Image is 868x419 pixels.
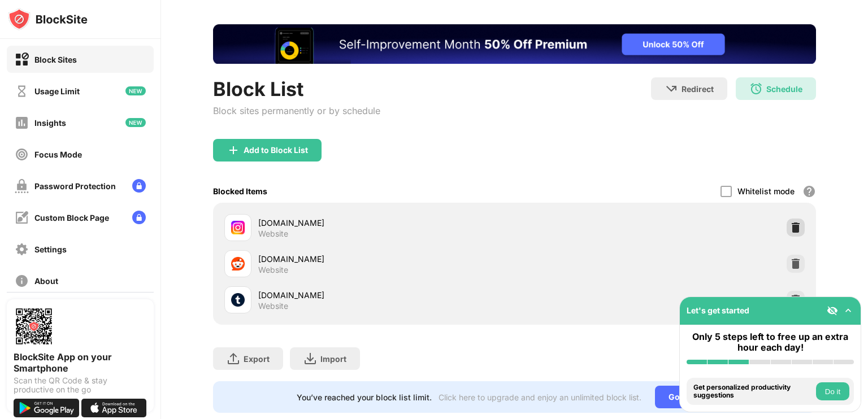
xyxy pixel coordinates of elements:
div: Website [258,229,288,239]
img: get-it-on-google-play.svg [14,399,79,417]
img: omni-setup-toggle.svg [843,305,854,316]
div: Whitelist mode [737,186,795,196]
img: time-usage-off.svg [15,84,29,98]
div: Block sites permanently or by schedule [213,105,380,116]
img: new-icon.svg [125,118,146,127]
img: customize-block-page-off.svg [15,211,29,225]
div: Add to Block List [244,146,308,155]
img: settings-off.svg [15,242,29,256]
img: favicons [231,293,245,307]
img: download-on-the-app-store.svg [81,399,147,417]
button: Do it [816,382,849,400]
img: block-on.svg [15,53,29,67]
div: Click here to upgrade and enjoy an unlimited block list. [439,392,641,402]
div: Focus Mode [34,150,82,159]
img: focus-off.svg [15,147,29,162]
div: Website [258,265,288,275]
img: eye-not-visible.svg [827,305,838,316]
div: Password Protection [34,181,116,191]
div: Get personalized productivity suggestions [693,383,813,400]
iframe: Banner [213,24,816,64]
div: [DOMAIN_NAME] [258,289,514,301]
div: Scan the QR Code & stay productive on the go [14,376,147,394]
img: lock-menu.svg [132,179,146,193]
div: Insights [34,118,66,128]
div: Only 5 steps left to free up an extra hour each day! [687,331,854,353]
img: favicons [231,221,245,234]
div: Usage Limit [34,86,80,96]
div: Block Sites [34,55,77,64]
div: Schedule [766,84,802,94]
img: lock-menu.svg [132,211,146,224]
div: BlockSite App on your Smartphone [14,351,147,374]
img: password-protection-off.svg [15,179,29,193]
div: Export [244,354,270,364]
div: Custom Block Page [34,213,109,222]
img: about-off.svg [15,274,29,288]
img: options-page-qr-code.png [14,306,54,347]
div: Let's get started [687,305,749,315]
div: About [34,276,58,286]
div: Settings [34,245,67,254]
img: insights-off.svg [15,116,29,130]
div: Blocked Items [213,186,267,196]
div: Go Unlimited [655,386,732,408]
img: logo-blocksite.svg [8,8,88,30]
div: Block List [213,77,380,101]
div: [DOMAIN_NAME] [258,253,514,265]
div: Website [258,301,288,311]
img: new-icon.svg [125,86,146,95]
div: You’ve reached your block list limit. [297,392,432,402]
img: favicons [231,257,245,270]
div: [DOMAIN_NAME] [258,217,514,229]
div: Import [320,354,346,364]
div: Redirect [682,84,714,94]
